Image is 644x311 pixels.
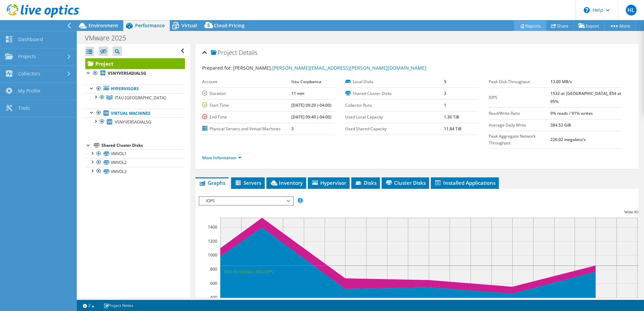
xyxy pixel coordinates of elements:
label: Peak Aggregate Network Throughput [489,133,551,146]
label: Used Shared Capacity [345,126,444,132]
label: Start Time [202,102,291,109]
label: IOPS [489,94,551,101]
b: 384.52 GiB [550,122,571,128]
label: Local Disks [345,78,444,85]
b: 220.02 megabits/s [550,137,586,142]
b: 9% reads / 91% writes [550,110,593,116]
span: ITAU [GEOGRAPHIC_DATA] [115,95,166,101]
span: HL [626,5,637,15]
b: 1 [444,102,446,108]
a: Share [546,21,574,31]
a: ITAU NY [85,93,185,102]
label: Account [202,78,291,85]
text: 800 [210,266,217,272]
a: 2 [78,301,99,310]
text: 600 [210,280,217,286]
b: 1.36 TiB [444,114,459,120]
a: [PERSON_NAME][EMAIL_ADDRESS][PERSON_NAME][DOMAIN_NAME] [272,65,426,71]
span: IOPS [203,197,289,205]
a: VSNYVERSADIALSG [85,117,185,126]
label: Physical Servers and Virtual Machines [202,126,291,132]
b: 1532 at [GEOGRAPHIC_DATA], 854 at 95% [550,91,621,104]
text: 95th Percentile = 854 IOPS [224,269,273,275]
a: VMVOL1 [85,149,185,158]
label: Duration [202,90,291,97]
svg: \n [584,7,590,13]
b: [DATE] 09:40 (-04:00) [291,114,331,120]
span: Disks [355,179,377,186]
label: Average Daily Write [489,122,551,129]
span: Cluster Disks [385,179,426,186]
span: Details [239,48,257,57]
span: Inventory [270,179,303,186]
span: Hypervisor [311,179,346,186]
a: Project [85,58,185,69]
label: Shared Cluster Disks [345,90,444,97]
b: Itau Corpbanca [291,79,321,84]
span: Cloud Pricing [214,22,245,29]
span: Installed Applications [434,179,495,186]
span: Virtual [182,22,197,29]
span: Project [211,49,237,56]
span: Environment [89,22,118,29]
label: Collector Runs [345,102,444,109]
b: 3 [291,126,294,132]
a: Project Notes [99,301,138,310]
b: 3 [444,91,446,96]
div: Shared Cluster Disks [101,141,185,149]
h1: VMware 2025 [82,34,136,42]
a: VMVOL3 [85,167,185,176]
text: 400 [210,295,217,300]
span: Performance [135,22,165,29]
span: [PERSON_NAME], [233,65,426,71]
a: Hypervisors [85,84,185,93]
span: Servers [234,179,261,186]
a: VSNYVERSADIALSG [85,69,185,78]
text: 1200 [208,238,217,244]
text: Write IOPS [624,210,643,214]
text: 1400 [208,224,217,230]
b: 5 [444,79,446,84]
text: 1000 [208,252,217,258]
b: [DATE] 09:29 (-04:00) [291,102,331,108]
label: Used Local Capacity [345,114,444,120]
label: Read/Write Ratio [489,110,551,117]
b: 11 min [291,91,304,96]
a: More Information [202,155,241,161]
a: Reports [514,21,546,31]
b: VSNYVERSADIALSG [108,70,146,76]
label: Prepared for: [202,65,232,71]
b: 11.84 TiB [444,126,461,132]
label: End Time [202,114,291,120]
span: Graphs [199,179,225,186]
label: Peak Disk Throughput [489,78,551,85]
a: Virtual Machines [85,109,185,117]
span: VSNYVERSADIALSG [115,119,151,125]
a: Export [573,21,605,31]
a: More [604,21,636,31]
a: VMVOL2 [85,158,185,167]
b: 13.00 MB/s [550,79,572,84]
